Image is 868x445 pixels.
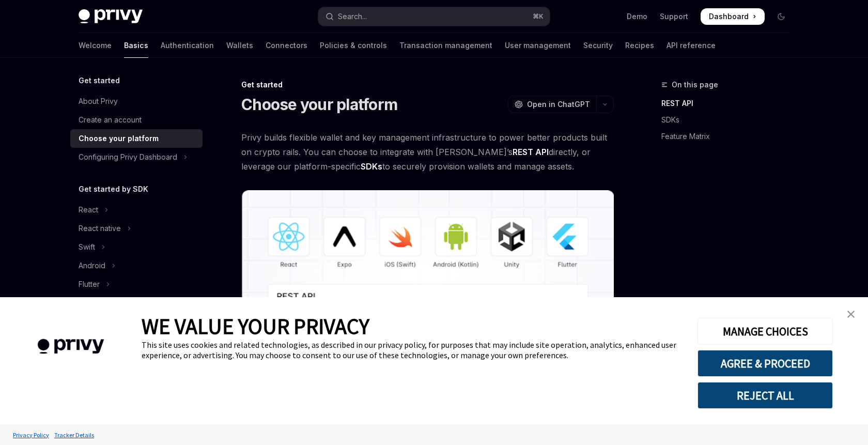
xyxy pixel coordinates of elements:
[399,33,492,58] a: Transaction management
[70,201,203,219] button: Toggle React section
[661,112,798,128] a: SDKs
[70,111,203,129] a: Create an account
[338,10,367,23] div: Search...
[70,256,203,275] button: Toggle Android section
[627,11,647,22] a: Demo
[70,275,203,294] button: Toggle Flutter section
[320,33,387,58] a: Policies & controls
[513,147,549,157] strong: REST API
[241,190,614,342] img: images/Platform2.png
[124,33,148,58] a: Basics
[661,128,798,145] a: Feature Matrix
[847,311,855,318] img: close banner
[698,318,833,345] button: MANAGE CHOICES
[527,99,590,110] span: Open in ChatGPT
[79,9,143,24] img: dark logo
[841,304,861,325] a: close banner
[667,33,716,58] a: API reference
[79,74,120,87] h5: Get started
[79,222,121,235] div: React native
[142,313,369,340] span: WE VALUE YOUR PRIVACY
[142,340,682,360] div: This site uses cookies and related technologies, as described in our privacy policy, for purposes...
[52,426,97,444] a: Tracker Details
[661,95,798,112] a: REST API
[79,241,95,253] div: Swift
[70,294,203,312] button: Toggle Unity section
[698,382,833,409] button: REJECT ALL
[70,129,203,148] a: Choose your platform
[672,79,718,91] span: On this page
[709,11,749,22] span: Dashboard
[701,8,765,25] a: Dashboard
[266,33,307,58] a: Connectors
[79,95,118,108] div: About Privy
[698,350,833,377] button: AGREE & PROCEED
[79,114,142,126] div: Create an account
[79,33,112,58] a: Welcome
[241,95,397,114] h1: Choose your platform
[161,33,214,58] a: Authentication
[505,33,571,58] a: User management
[583,33,613,58] a: Security
[241,80,614,90] div: Get started
[533,12,544,21] span: ⌘ K
[241,130,614,174] span: Privy builds flexible wallet and key management infrastructure to power better products built on ...
[660,11,688,22] a: Support
[79,204,98,216] div: React
[79,183,148,195] h5: Get started by SDK
[10,426,52,444] a: Privacy Policy
[70,238,203,256] button: Toggle Swift section
[361,161,382,172] strong: SDKs
[70,92,203,111] a: About Privy
[79,259,105,272] div: Android
[70,148,203,166] button: Toggle Configuring Privy Dashboard section
[70,219,203,238] button: Toggle React native section
[226,33,253,58] a: Wallets
[625,33,654,58] a: Recipes
[318,7,550,26] button: Open search
[79,278,100,290] div: Flutter
[773,8,789,25] button: Toggle dark mode
[79,151,177,163] div: Configuring Privy Dashboard
[16,324,126,369] img: company logo
[508,96,596,113] button: Open in ChatGPT
[79,297,96,309] div: Unity
[79,132,159,145] div: Choose your platform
